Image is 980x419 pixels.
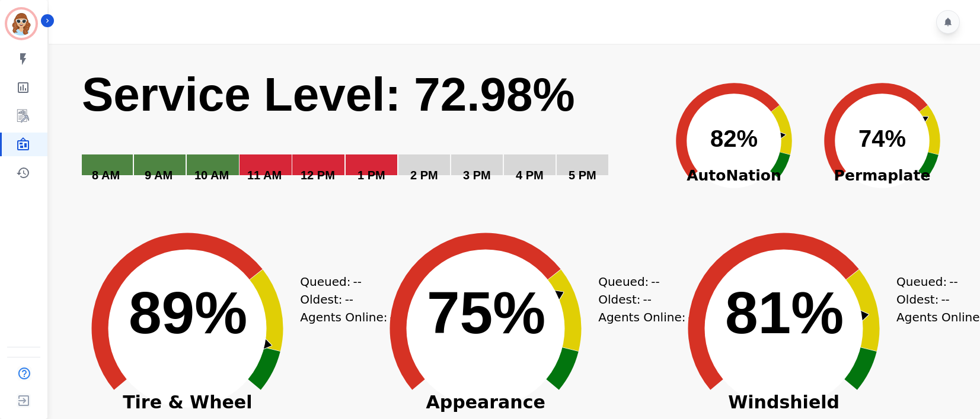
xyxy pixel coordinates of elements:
[145,169,173,182] text: 9 AM
[516,169,544,182] text: 4 PM
[725,279,844,346] text: 81%
[129,279,247,346] text: 89%
[92,169,120,182] text: 8 AM
[808,165,956,187] span: Permaplate
[660,165,808,187] span: AutoNation
[427,279,545,346] text: 75%
[941,291,949,308] span: --
[651,273,659,291] span: --
[710,125,758,152] text: 82%
[357,169,385,182] text: 1 PM
[7,9,36,38] img: Bordered avatar
[301,169,335,182] text: 12 PM
[569,169,596,182] text: 5 PM
[345,291,353,308] span: --
[69,397,306,408] span: Tire & Wheel
[81,66,653,199] svg: Service Level: 0%
[463,169,491,182] text: 3 PM
[598,308,699,326] div: Agents Online:
[300,273,389,291] div: Queued:
[598,273,687,291] div: Queued:
[367,397,604,408] span: Appearance
[82,68,575,121] text: Service Level: 72.98%
[300,291,389,308] div: Oldest:
[665,397,902,408] span: Windshield
[410,169,438,182] text: 2 PM
[643,291,652,308] span: --
[949,273,957,291] span: --
[353,273,361,291] span: --
[194,169,229,182] text: 10 AM
[598,291,687,308] div: Oldest:
[858,125,906,152] text: 74%
[300,308,401,326] div: Agents Online:
[247,169,282,182] text: 11 AM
